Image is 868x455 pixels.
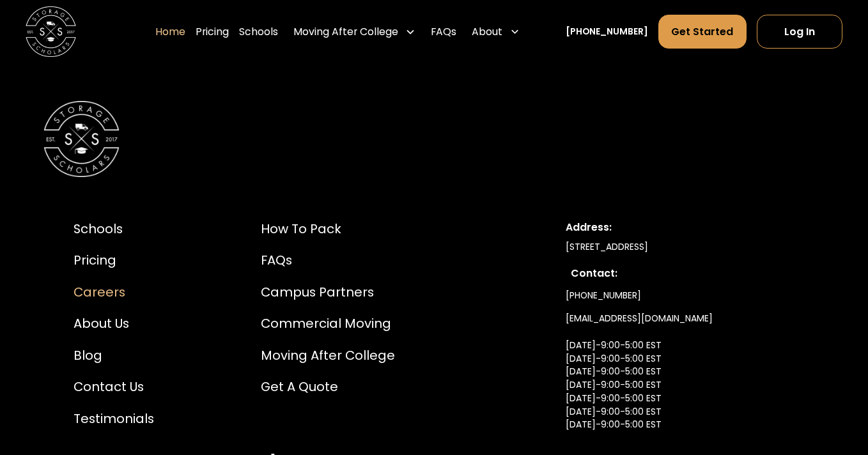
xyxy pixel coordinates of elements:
[431,14,456,49] a: FAQs
[571,266,789,281] div: Contact:
[566,240,794,254] div: [STREET_ADDRESS]
[467,14,525,49] div: About
[74,283,154,302] a: Careers
[43,101,120,177] img: Storage Scholars Logomark.
[196,14,229,49] a: Pricing
[261,378,395,397] a: Get a Quote
[757,15,843,49] a: Log In
[566,220,794,235] div: Address:
[566,25,648,38] a: [PHONE_NUMBER]
[74,378,154,397] a: Contact Us
[472,24,502,40] div: About
[261,283,395,302] a: Campus Partners
[155,14,185,49] a: Home
[74,314,154,334] a: About Us
[74,346,154,366] a: Blog
[261,314,395,334] a: Commercial Moving
[239,14,278,49] a: Schools
[26,6,76,57] img: Storage Scholars main logo
[74,251,154,270] a: Pricing
[293,24,398,40] div: Moving After College
[261,346,395,366] a: Moving After College
[288,14,421,49] div: Moving After College
[566,284,641,307] a: [PHONE_NUMBER]
[658,15,747,49] a: Get Started
[74,410,154,429] a: Testimonials
[261,220,395,239] a: How to Pack
[261,251,395,270] a: FAQs
[74,220,154,239] a: Schools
